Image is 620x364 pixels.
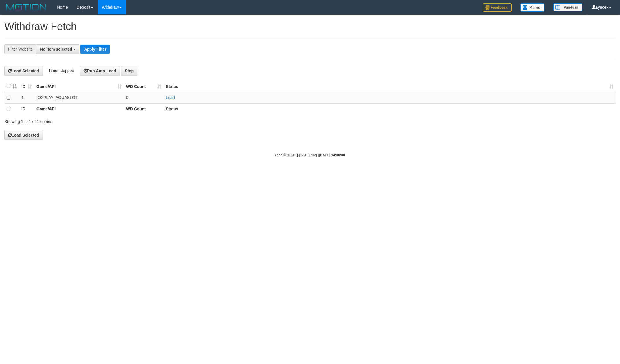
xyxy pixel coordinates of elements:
[553,3,582,11] img: panduan.png
[4,66,43,76] button: Load Selected
[19,81,34,92] th: ID: activate to sort column ascending
[48,68,74,73] span: Timer stopped
[319,153,345,157] strong: [DATE] 14:30:08
[121,66,137,76] button: Stop
[4,44,36,54] div: Filter Website
[4,3,48,12] img: MOTION_logo.png
[4,21,616,32] h1: Withdraw Fetch
[275,153,345,157] small: code © [DATE]-[DATE] dwg |
[34,81,124,92] th: Game/API: activate to sort column ascending
[19,103,34,115] th: ID
[4,130,43,140] button: Load Selected
[124,103,164,115] th: WD Count
[34,103,124,115] th: Game/API
[34,92,124,104] td: [OXPLAY] AQUASLOT
[166,95,175,100] a: Load
[36,44,79,54] button: No item selected
[19,92,34,104] td: 1
[520,3,545,12] img: Button%20Memo.svg
[80,45,110,54] button: Apply Filter
[164,103,616,115] th: Status
[40,47,72,52] span: No item selected
[80,66,120,76] button: Run Auto-Load
[124,81,164,92] th: WD Count: activate to sort column ascending
[164,81,616,92] th: Status: activate to sort column ascending
[483,3,512,12] img: Feedback.jpg
[4,116,254,124] div: Showing 1 to 1 of 1 entries
[126,95,129,100] span: 0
